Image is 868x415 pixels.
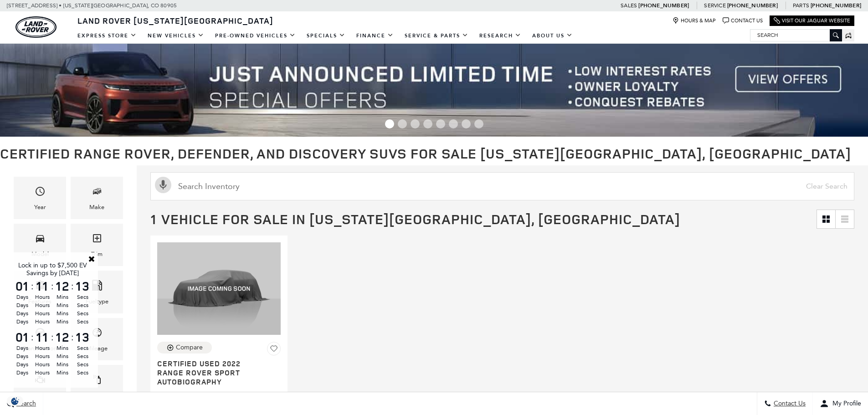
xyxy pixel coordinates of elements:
span: Days [14,318,31,326]
span: Days [14,293,31,301]
span: Go to slide 8 [474,119,483,128]
span: Year [35,184,46,202]
a: Service & Parts [399,28,474,44]
a: Close [87,255,96,263]
div: MakeMake [71,177,123,219]
a: Hours & Map [673,17,716,24]
span: : [51,279,54,293]
a: Specials [301,28,351,44]
span: Go to slide 7 [462,119,471,128]
span: 12 [54,331,71,343]
span: Go to slide 4 [423,119,432,128]
div: Compare [176,343,203,352]
a: [PHONE_NUMBER] [638,2,689,9]
span: Range Rover Sport Autobiography [157,368,274,386]
div: Year [34,202,46,212]
span: Hours [34,309,51,318]
span: 01 [14,280,31,292]
span: Hours [34,360,51,369]
span: Hours [34,369,51,377]
span: Secs [74,360,91,369]
span: Parts [793,2,809,9]
a: [PHONE_NUMBER] [727,2,778,9]
button: Save Vehicle [267,342,281,359]
a: New Vehicles [142,28,210,44]
img: Land Rover [15,16,56,38]
span: Secs [74,309,91,318]
a: Research [474,28,527,44]
span: Go to slide 6 [449,119,458,128]
span: 13 [74,331,91,343]
span: : [51,330,54,344]
button: details tab [225,386,275,406]
span: Hours [34,344,51,352]
span: 13 [74,280,91,292]
nav: Main Navigation [72,28,578,44]
a: Land Rover [US_STATE][GEOGRAPHIC_DATA] [72,15,279,26]
a: [STREET_ADDRESS] • [US_STATE][GEOGRAPHIC_DATA], CO 80905 [7,2,177,9]
span: Days [14,344,31,352]
div: YearYear [14,177,66,219]
span: 1 Vehicle for Sale in [US_STATE][GEOGRAPHIC_DATA], [GEOGRAPHIC_DATA] [150,210,680,228]
a: Contact Us [723,17,763,24]
span: Go to slide 2 [398,119,407,128]
span: Days [14,301,31,309]
button: Compare Vehicle [157,342,212,354]
a: EXPRESS STORE [72,28,142,44]
span: Certified Used 2022 [157,359,274,368]
div: Engine [31,390,49,400]
span: Mins [54,293,71,301]
span: Days [14,352,31,360]
span: Mins [54,352,71,360]
input: Search [750,30,842,41]
span: 01 [14,331,31,343]
a: [PHONE_NUMBER] [811,2,861,9]
div: Color [89,390,104,400]
button: Open user profile menu [813,392,868,415]
svg: Click to toggle on voice search [155,177,171,193]
section: Click to Open Cookie Consent Modal [5,396,26,406]
span: Go to slide 1 [385,119,394,128]
span: Days [14,309,31,318]
span: 11 [34,331,51,343]
span: : [71,330,74,344]
a: Certified Used 2022Range Rover Sport Autobiography [157,359,281,386]
span: Secs [74,301,91,309]
a: Visit Our Jaguar Website [774,17,850,24]
span: Secs [74,352,91,360]
span: : [31,279,34,293]
span: Mins [54,344,71,352]
span: Make [92,184,103,202]
div: Model [31,249,49,259]
span: Secs [74,369,91,377]
img: Opt-Out Icon [5,396,26,406]
div: Trim [91,249,103,259]
div: ModelModel [14,224,66,266]
a: land-rover [15,16,56,38]
a: Pre-Owned Vehicles [210,28,301,44]
span: Secs [74,293,91,301]
div: TrimTrim [71,224,123,266]
span: Sales [621,2,637,9]
span: Service [704,2,725,9]
span: Hours [34,352,51,360]
a: Finance [351,28,399,44]
a: About Us [527,28,578,44]
span: Hours [34,301,51,309]
span: Secs [74,344,91,352]
span: Trim [92,231,103,249]
span: 11 [34,280,51,292]
span: 12 [54,280,71,292]
span: Mins [54,301,71,309]
span: Go to slide 5 [436,119,445,128]
span: Lock in up to $7,500 EV Savings by [DATE] [18,261,87,277]
span: Mins [54,309,71,318]
span: My Profile [829,400,861,408]
span: Hours [34,318,51,326]
span: Go to slide 3 [411,119,420,128]
span: Land Rover [US_STATE][GEOGRAPHIC_DATA] [77,15,273,26]
span: Mins [54,318,71,326]
span: : [71,279,74,293]
span: Model [35,231,46,249]
input: Search Inventory [150,172,854,200]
